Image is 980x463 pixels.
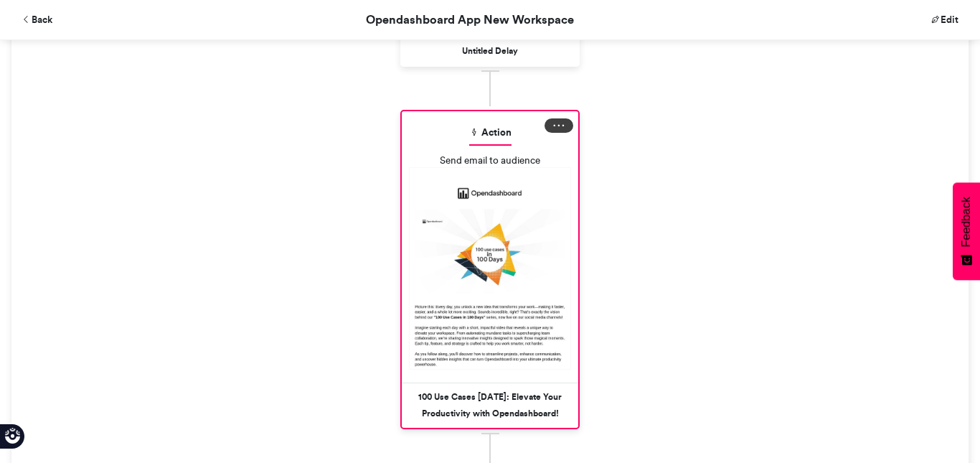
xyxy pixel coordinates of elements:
[81,7,866,32] span: Opendashboard App New Workspace
[923,7,966,32] a: Edit
[908,391,963,446] iframe: Drift Widget Chat Controller
[462,45,518,56] strong: Untitled Delay
[418,391,562,418] strong: 100 Use Cases [DATE]: Elevate Your Productivity with Opendashboard!
[953,182,980,280] button: Feedback - Show survey
[469,122,512,145] span: Action
[14,7,60,32] button: Back
[409,153,571,167] div: Send email to audience
[941,14,958,25] span: Edit
[960,197,973,247] span: Feedback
